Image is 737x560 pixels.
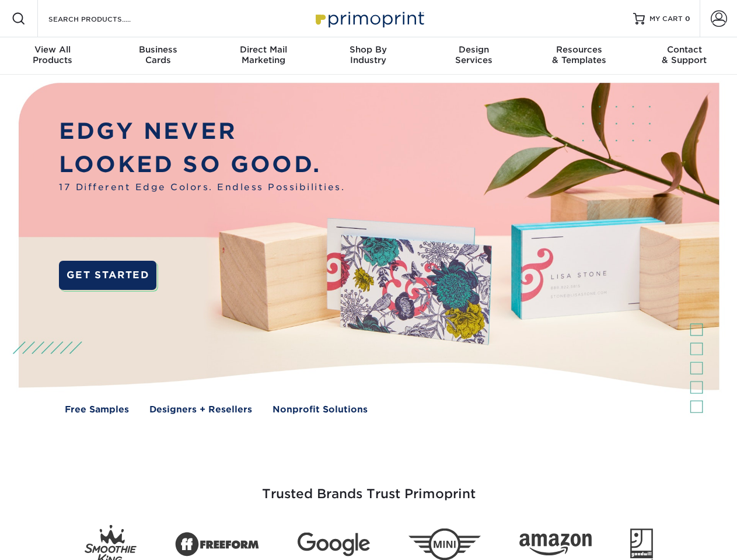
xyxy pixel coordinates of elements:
img: Amazon [519,534,592,556]
span: MY CART [649,14,683,24]
img: Goodwill [630,528,653,560]
h3: Trusted Brands Trust Primoprint [27,459,710,516]
a: Nonprofit Solutions [273,403,368,416]
div: Cards [105,44,210,65]
a: Resources& Templates [526,37,631,75]
a: Direct MailMarketing [211,37,316,75]
span: Shop By [316,44,421,55]
span: Resources [526,44,631,55]
a: GET STARTED [59,261,156,290]
a: BusinessCards [105,37,210,75]
div: & Templates [526,44,631,65]
a: Contact& Support [632,37,737,75]
div: Industry [316,44,421,65]
span: Contact [632,44,737,55]
a: Shop ByIndustry [316,37,421,75]
span: Direct Mail [211,44,316,55]
span: 17 Different Edge Colors. Endless Possibilities. [59,181,345,194]
a: DesignServices [421,37,526,75]
input: SEARCH PRODUCTS..... [47,12,161,26]
div: Services [421,44,526,65]
div: & Support [632,44,737,65]
img: Google [298,533,370,556]
span: Business [105,44,210,55]
span: 0 [685,15,690,23]
img: Primoprint [310,6,427,31]
div: Marketing [211,44,316,65]
p: EDGY NEVER [59,115,345,148]
a: Free Samples [65,403,129,416]
p: LOOKED SO GOOD. [59,148,345,181]
a: Designers + Resellers [149,403,252,416]
span: Design [421,44,526,55]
